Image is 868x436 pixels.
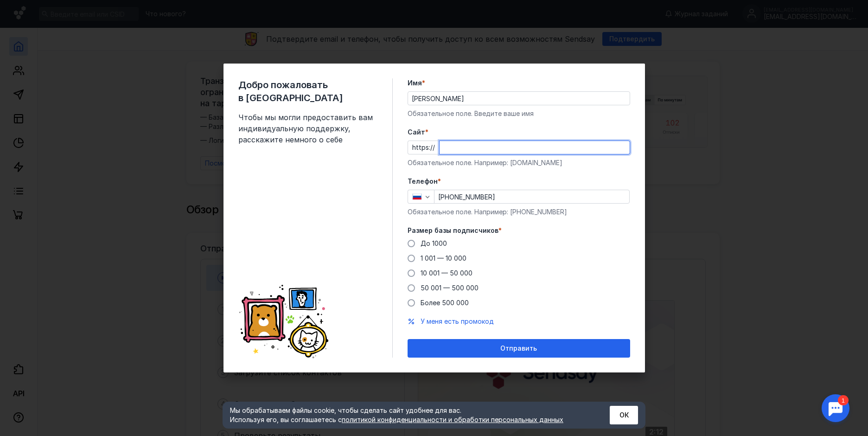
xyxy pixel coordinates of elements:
[408,158,630,167] div: Обязательное поле. Например: [DOMAIN_NAME]
[408,207,630,217] div: Обязательное поле. Например: [PHONE_NUMBER]
[610,406,638,424] button: ОК
[421,269,472,277] span: 10 001 — 50 000
[408,78,422,88] span: Имя
[421,239,447,247] span: До 1000
[421,317,494,326] button: У меня есть промокод
[408,177,438,186] span: Телефон
[238,112,377,145] span: Чтобы мы могли предоставить вам индивидуальную поддержку, расскажите немного о себе
[342,416,563,423] a: политикой конфиденциальности и обработки персональных данных
[408,339,630,358] button: Отправить
[21,6,32,16] div: 1
[421,317,494,325] span: У меня есть промокод
[421,254,466,262] span: 1 001 — 10 000
[408,226,498,235] span: Размер базы подписчиков
[421,284,479,292] span: 50 001 — 500 000
[421,299,469,307] span: Более 500 000
[408,109,630,118] div: Обязательное поле. Введите ваше имя
[500,345,537,353] span: Отправить
[230,406,587,424] div: Мы обрабатываем файлы cookie, чтобы сделать сайт удобнее для вас. Используя его, вы соглашаетесь c
[408,128,425,137] span: Cайт
[238,78,377,104] span: Добро пожаловать в [GEOGRAPHIC_DATA]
